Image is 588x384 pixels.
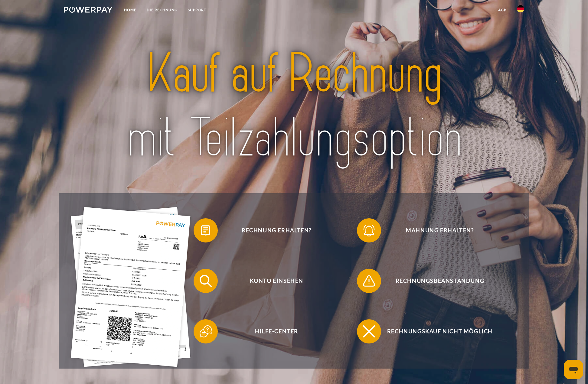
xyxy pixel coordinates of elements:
img: qb_warning.svg [361,273,377,288]
span: Konto einsehen [202,269,351,293]
img: qb_search.svg [198,273,213,288]
button: Rechnung erhalten? [194,218,351,242]
img: logo-powerpay-white.svg [64,7,113,13]
iframe: Schaltfläche zum Öffnen des Messaging-Fensters [564,360,583,379]
span: Hilfe-Center [202,319,351,343]
button: Hilfe-Center [194,319,351,343]
img: single_invoice_powerpay_de.jpg [71,207,191,367]
img: title-powerpay_de.svg [87,38,501,174]
button: Mahnung erhalten? [357,218,514,242]
img: de [517,5,524,12]
img: qb_help.svg [198,324,213,339]
span: Mahnung erhalten? [366,218,514,242]
img: qb_bell.svg [361,223,377,238]
img: qb_bill.svg [198,223,213,238]
button: Rechnungsbeanstandung [357,269,514,293]
span: Rechnungsbeanstandung [366,269,514,293]
a: Home [119,5,142,15]
a: SUPPORT [183,5,211,15]
a: DIE RECHNUNG [142,5,183,15]
button: Rechnungskauf nicht möglich [357,319,514,343]
button: Konto einsehen [194,269,351,293]
span: Rechnungskauf nicht möglich [366,319,514,343]
a: agb [493,5,512,15]
span: Rechnung erhalten? [202,218,351,242]
img: qb_close.svg [361,324,377,339]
